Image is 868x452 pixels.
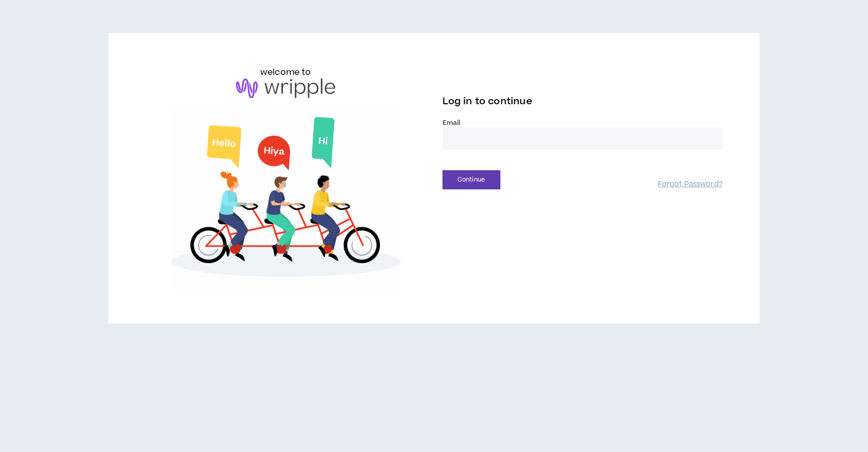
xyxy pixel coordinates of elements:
[146,108,425,290] img: Welcome to Wripple
[443,95,532,108] span: Log in to continue
[658,180,722,189] a: Forgot Password?
[236,78,335,98] img: logo-brand.png
[443,118,722,127] label: Email
[443,170,500,189] button: Continue
[260,66,311,78] h6: welcome to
